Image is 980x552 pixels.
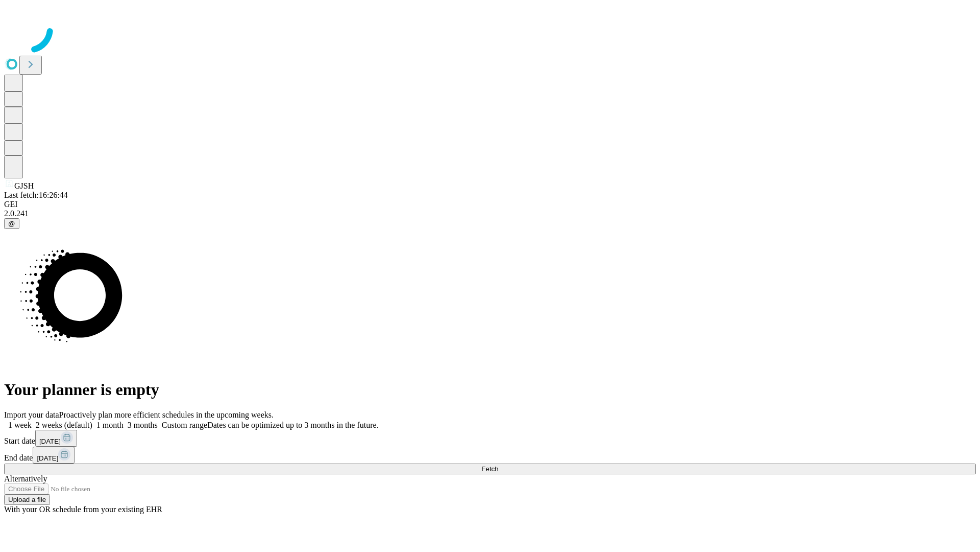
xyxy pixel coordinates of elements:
[36,421,92,429] span: 2 weeks (default)
[4,209,976,218] div: 2.0.241
[207,421,378,429] span: Dates can be optimized up to 3 months in the future.
[4,410,59,419] span: Import your data
[481,465,498,473] span: Fetch
[8,220,15,227] span: @
[8,421,32,429] span: 1 week
[4,447,976,464] div: End date
[4,380,976,399] h1: Your planner is empty
[14,181,34,190] span: GJSH
[4,218,19,229] button: @
[35,430,77,447] button: [DATE]
[4,200,976,209] div: GEI
[96,421,124,429] span: 1 month
[4,474,47,483] span: Alternatively
[4,505,162,514] span: With your OR schedule from your existing EHR
[37,454,58,462] span: [DATE]
[4,430,976,447] div: Start date
[4,191,68,199] span: Last fetch: 16:26:44
[4,464,976,474] button: Fetch
[162,421,207,429] span: Custom range
[4,494,50,505] button: Upload a file
[39,438,61,445] span: [DATE]
[33,447,75,464] button: [DATE]
[128,421,158,429] span: 3 months
[59,410,274,419] span: Proactively plan more efficient schedules in the upcoming weeks.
